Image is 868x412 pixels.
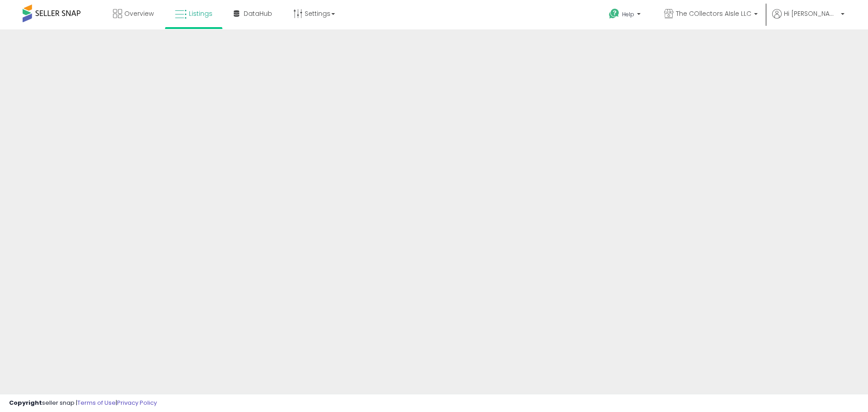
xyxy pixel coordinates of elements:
[9,399,157,407] div: seller snap | |
[609,8,620,19] i: Get Help
[784,9,838,18] span: Hi [PERSON_NAME]
[189,9,212,18] span: Listings
[676,9,751,18] span: The COllectors AIsle LLC
[9,398,42,407] strong: Copyright
[622,10,634,18] span: Help
[117,398,157,407] a: Privacy Policy
[244,9,272,18] span: DataHub
[602,1,650,29] a: Help
[772,9,844,29] a: Hi [PERSON_NAME]
[77,398,116,407] a: Terms of Use
[124,9,154,18] span: Overview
